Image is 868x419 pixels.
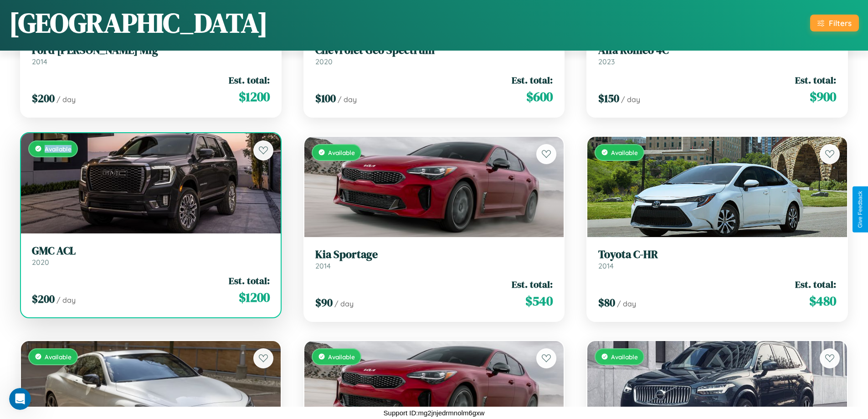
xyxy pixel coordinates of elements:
[315,248,553,270] a: Kia Sportage2014
[229,274,270,287] span: Est. total:
[617,299,636,308] span: / day
[315,295,333,310] span: $ 90
[525,292,553,310] span: $ 540
[239,88,270,106] span: $ 1200
[32,44,270,57] h3: Ford [PERSON_NAME] Mfg
[328,149,355,156] span: Available
[315,57,333,66] span: 2020
[45,353,72,361] span: Available
[9,4,268,41] h1: [GEOGRAPHIC_DATA]
[810,15,859,31] button: Filters
[334,299,354,308] span: / day
[32,91,55,106] span: $ 200
[598,91,619,106] span: $ 150
[598,57,615,66] span: 2023
[9,388,31,410] iframe: Intercom live chat
[315,261,331,270] span: 2014
[315,91,336,106] span: $ 100
[857,191,863,228] div: Give Feedback
[384,407,485,419] p: Support ID: mg2jnjedrmnolm6gxw
[621,95,640,104] span: / day
[512,278,553,291] span: Est. total:
[32,291,55,306] span: $ 200
[598,261,614,270] span: 2014
[598,248,836,261] h3: Toyota C-HR
[809,292,836,310] span: $ 480
[795,278,836,291] span: Est. total:
[526,88,553,106] span: $ 600
[32,244,270,267] a: GMC ACL2020
[512,73,553,87] span: Est. total:
[611,149,638,156] span: Available
[32,244,270,258] h3: GMC ACL
[338,95,357,104] span: / day
[829,18,852,28] div: Filters
[45,145,72,153] span: Available
[611,353,638,361] span: Available
[810,88,836,106] span: $ 900
[56,295,76,305] span: / day
[598,248,836,270] a: Toyota C-HR2014
[32,258,49,267] span: 2020
[32,44,270,66] a: Ford [PERSON_NAME] Mfg2014
[32,57,47,66] span: 2014
[315,44,553,57] h3: Chevrolet Geo Spectrum
[598,295,615,310] span: $ 80
[795,73,836,87] span: Est. total:
[56,95,76,104] span: / day
[598,44,836,57] h3: Alfa Romeo 4C
[315,248,553,261] h3: Kia Sportage
[315,44,553,66] a: Chevrolet Geo Spectrum2020
[239,288,270,306] span: $ 1200
[229,73,270,87] span: Est. total:
[328,353,355,361] span: Available
[598,44,836,66] a: Alfa Romeo 4C2023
